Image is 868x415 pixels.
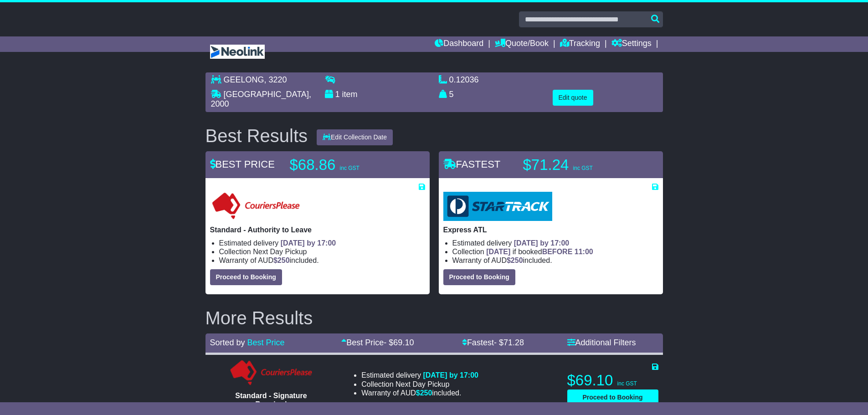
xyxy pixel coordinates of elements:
span: , 3220 [264,75,287,84]
p: $69.10 [567,371,658,389]
li: Estimated delivery [361,371,478,379]
a: Best Price- $69.10 [341,338,414,347]
span: BEST PRICE [210,159,275,170]
img: StarTrack: Express ATL [443,192,552,221]
span: [DATE] [486,248,510,256]
a: Fastest- $71.28 [462,338,524,347]
li: Collection [219,247,425,256]
span: 250 [511,256,523,264]
li: Warranty of AUD included. [219,256,425,265]
a: Quote/Book [495,36,549,52]
li: Collection [452,247,658,256]
p: Standard - Authority to Leave [210,225,425,234]
button: Proceed to Booking [443,269,515,285]
span: 69.10 [393,338,414,347]
span: 71.28 [503,338,524,347]
span: [DATE] by 17:00 [423,371,478,379]
p: $68.86 [290,156,404,174]
button: Edit Collection Date [317,129,393,145]
span: [DATE] by 17:00 [281,239,336,247]
span: 250 [420,389,432,397]
span: $ [273,256,290,264]
a: Dashboard [435,36,483,52]
img: Couriers Please: Standard - Signature Required [228,359,314,387]
li: Collection [361,380,478,389]
li: Estimated delivery [452,239,658,247]
span: item [342,90,358,99]
p: Express ATL [443,225,658,234]
p: $71.24 [523,156,637,174]
div: Best Results [201,126,313,146]
button: Edit quote [553,90,593,106]
span: inc GST [617,380,637,387]
span: inc GST [340,165,360,171]
li: Warranty of AUD included. [452,256,658,265]
li: Estimated delivery [219,239,425,247]
li: Warranty of AUD included. [361,389,478,397]
span: $ [507,256,523,264]
span: FASTEST [443,159,501,170]
span: - $ [384,338,414,347]
span: 1 [335,90,340,99]
button: Proceed to Booking [210,269,282,285]
a: Tracking [560,36,600,52]
a: Settings [611,36,652,52]
button: Proceed to Booking [567,389,658,405]
a: Best Price [247,338,285,347]
span: , 2000 [211,90,311,109]
h2: More Results [205,308,663,328]
span: Standard - Signature Required [235,392,307,408]
span: inc GST [573,165,593,171]
span: [GEOGRAPHIC_DATA] [224,90,309,99]
span: GEELONG [224,75,264,84]
span: Sorted by [210,338,245,347]
span: Next Day Pickup [253,248,307,256]
span: 250 [277,256,290,264]
span: 0.12036 [449,75,479,84]
span: if booked [486,248,593,256]
span: $ [416,389,432,397]
span: [DATE] by 17:00 [514,239,570,247]
span: 5 [449,90,454,99]
img: Couriers Please: Standard - Authority to Leave [210,192,302,221]
span: - $ [494,338,524,347]
span: BEFORE [542,248,573,256]
a: Additional Filters [567,338,636,347]
span: 11:00 [575,248,593,256]
span: Next Day Pickup [395,380,449,388]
